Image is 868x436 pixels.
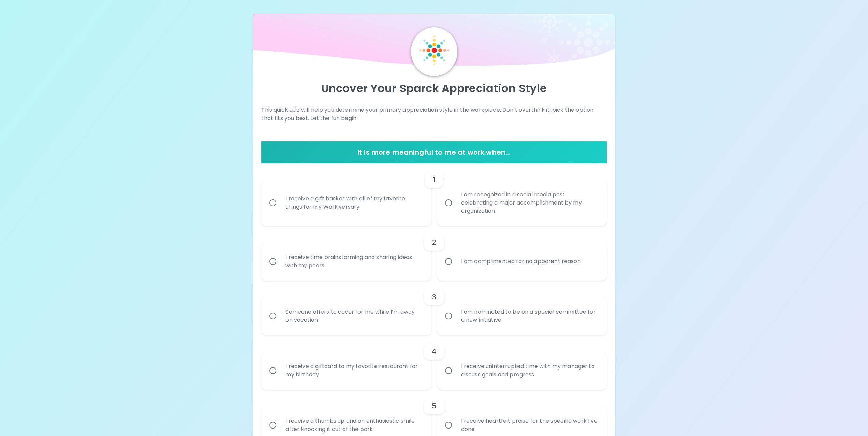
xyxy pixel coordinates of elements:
[280,186,427,219] div: I receive a gift basket with all of my favorite things for my Workiversary
[456,300,603,332] div: I am nominated to be on a special committee for a new initiative
[280,245,427,278] div: I receive time brainstorming and sharing ideas with my peers
[432,237,436,248] h6: 2
[456,249,586,274] div: I am complimented for no apparent reason
[261,163,606,226] div: choice-group-check
[456,354,603,387] div: I receive uninterrupted time with my manager to discuss goals and progress
[419,35,449,65] img: Sparck Logo
[280,300,427,332] div: Someone offers to cover for me while I’m away on vacation
[261,106,606,122] p: This quick quiz will help you determine your primary appreciation style in the workplace. Don’t o...
[280,354,427,387] div: I receive a giftcard to my favorite restaurant for my birthday
[432,291,436,302] h6: 3
[261,226,606,281] div: choice-group-check
[432,346,436,357] h6: 4
[261,281,606,335] div: choice-group-check
[456,182,603,223] div: I am recognized in a social media post celebrating a major accomplishment by my organization
[261,335,606,390] div: choice-group-check
[253,14,615,71] img: wave
[264,147,604,158] h6: It is more meaningful to me at work when...
[432,401,436,411] h6: 5
[261,81,606,95] p: Uncover Your Sparck Appreciation Style
[433,174,435,185] h6: 1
